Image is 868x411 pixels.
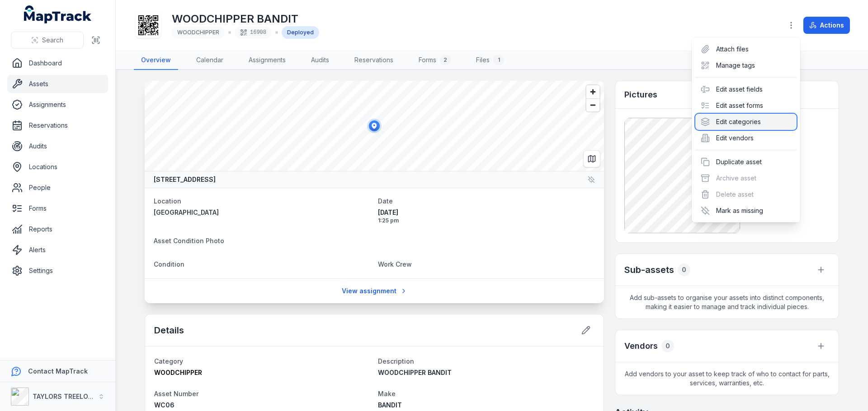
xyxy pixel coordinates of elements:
div: Edit asset forms [695,97,797,114]
div: Edit categories [695,114,797,130]
div: Duplicate asset [695,154,797,170]
div: Attach files [695,41,797,57]
div: Manage tags [695,57,797,74]
div: Archive asset [695,170,797,186]
div: Delete asset [695,186,797,203]
div: Edit vendors [695,130,797,146]
div: Edit asset fields [695,81,797,97]
div: Mark as missing [695,203,797,219]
